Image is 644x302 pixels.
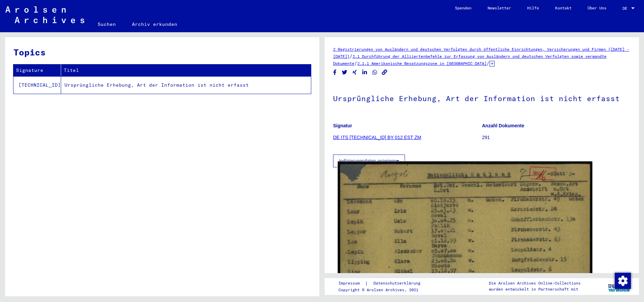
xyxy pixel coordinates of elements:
[381,68,388,77] button: Copy link
[61,64,311,76] th: Titel
[333,47,629,59] a: 2 Registrierungen von Ausländern und deutschen Verfolgten durch öffentliche Einrichtungen, Versic...
[13,64,61,76] th: Signature
[361,68,368,77] button: Share on LinkedIn
[371,68,378,77] button: Share on WhatsApp
[5,6,84,23] img: Arolsen_neg.svg
[354,60,357,66] span: /
[615,273,631,289] img: Zustimmung ändern
[13,76,61,94] td: [TECHNICAL_ID]
[333,135,421,140] a: DE ITS [TECHNICAL_ID] BY 012 EST ZM
[333,54,606,66] a: 2.1 Durchführung der Alliiertenbefehle zur Erfassung von Ausländern und deutschen Verfolgten sowi...
[333,123,352,128] b: Signatur
[357,61,487,66] a: 2.1.1 Amerikanische Besatzungszone in [GEOGRAPHIC_DATA]
[607,278,632,295] img: yv_logo.png
[368,280,428,287] a: Datenschutzerklärung
[13,46,311,59] h3: Topics
[482,123,524,128] b: Anzahl Dokumente
[338,280,428,287] div: |
[338,287,428,293] p: Copyright © Arolsen Archives, 2021
[124,16,185,32] a: Archiv erkunden
[90,16,124,32] a: Suchen
[341,68,348,77] button: Share on Twitter
[350,53,353,59] span: /
[489,280,581,286] p: Die Arolsen Archives Online-Collections
[333,155,405,167] button: Indizierungsdaten anzeigen
[623,6,630,11] span: DE
[61,76,311,94] td: Ursprüngliche Erhebung, Art der Information ist nicht erfasst
[487,60,490,66] span: /
[351,68,358,77] button: Share on Xing
[489,286,581,292] p: wurden entwickelt in Partnerschaft mit
[331,68,338,77] button: Share on Facebook
[482,134,631,141] p: 291
[338,280,365,287] a: Impressum
[333,83,631,113] h1: Ursprüngliche Erhebung, Art der Information ist nicht erfasst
